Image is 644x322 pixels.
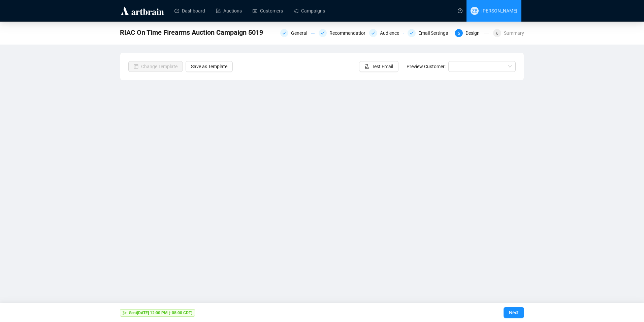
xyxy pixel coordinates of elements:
[504,307,524,318] button: Next
[509,303,519,322] span: Next
[319,29,365,37] div: Recommendations
[186,61,233,72] button: Save as Template
[191,63,227,70] span: Save as Template
[408,29,451,37] div: Email Settings
[216,2,242,20] a: Auctions
[504,29,524,37] div: Summary
[380,29,403,37] div: Audience
[455,29,489,37] div: 5Design
[123,311,127,315] span: send
[369,29,404,37] div: Audience
[465,29,484,37] div: Design
[410,31,414,35] span: check
[253,2,283,20] a: Customers
[128,61,183,72] button: Change Template
[481,8,517,14] span: [PERSON_NAME]
[321,31,325,35] span: check
[364,64,369,69] span: experiment
[472,7,478,15] span: ZB
[174,2,205,20] a: Dashboard
[129,311,192,315] strong: Sent [DATE] 12:00 PM (-05:00 CDT)
[120,5,165,16] img: logo
[371,31,375,35] span: check
[294,2,325,20] a: Campaigns
[372,63,393,70] span: Test Email
[493,29,524,37] div: 6Summary
[458,31,460,36] span: 5
[120,27,263,38] span: RIAC On Time Firearms Auction Campaign 5019
[407,64,446,69] span: Preview Customer:
[496,31,498,36] span: 6
[291,29,311,37] div: General
[282,31,286,35] span: check
[458,8,462,13] span: question-circle
[359,61,398,72] button: Test Email
[329,29,373,37] div: Recommendations
[280,29,315,37] div: General
[418,29,452,37] div: Email Settings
